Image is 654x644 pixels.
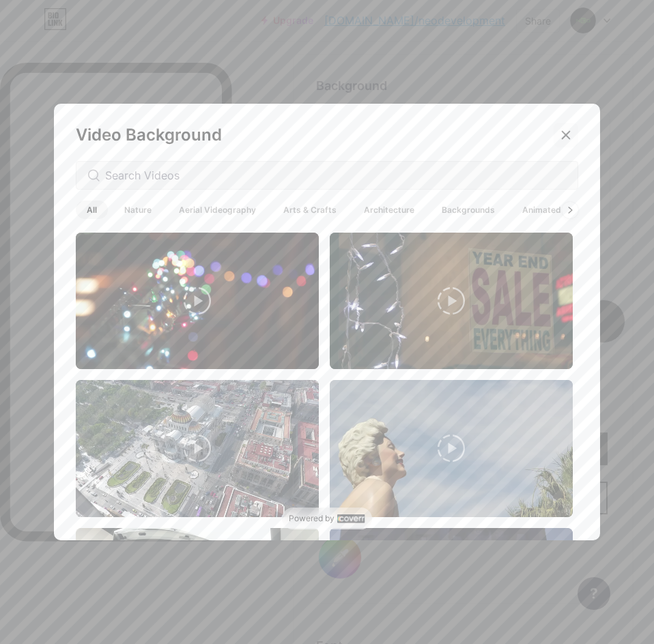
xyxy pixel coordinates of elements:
input: Search Videos [105,167,567,184]
span: Video Background [76,125,222,145]
img: thumbnail [76,233,319,369]
span: Animated [511,201,572,219]
span: Backgrounds [431,201,506,219]
span: Aerial Videography [168,201,267,219]
span: Nature [113,201,162,219]
img: thumbnail [76,380,319,516]
img: thumbnail [330,380,573,516]
span: Powered by [289,513,335,524]
span: Arts & Crafts [272,201,347,219]
img: thumbnail [330,233,573,369]
span: All [76,201,108,219]
span: Architecture [353,201,425,219]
